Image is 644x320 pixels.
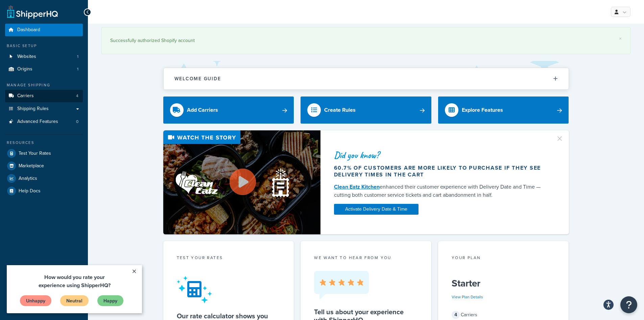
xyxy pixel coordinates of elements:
span: Dashboard [17,27,40,33]
h5: Starter [452,278,555,289]
button: Open Resource Center [620,296,637,313]
span: Help Docs [19,188,41,194]
a: Neutral [53,30,82,41]
a: Unhappy [13,30,45,41]
span: 0 [76,119,78,125]
a: Websites1 [5,50,83,63]
a: Shipping Rules [5,103,83,115]
div: Create Rules [324,105,356,115]
a: Analytics [5,172,83,185]
a: Origins1 [5,63,83,76]
a: Test Your Rates [5,147,83,159]
span: Carriers [17,93,34,99]
a: Carriers4 [5,90,83,102]
h2: Welcome Guide [174,76,221,81]
li: Advanced Features [5,115,83,128]
a: Add Carriers [163,97,294,124]
span: Websites [17,54,36,60]
span: 1 [77,54,78,60]
div: Carriers [452,310,555,320]
div: Basic Setup [5,43,83,49]
div: enhanced their customer experience with Delivery Date and Time — cutting both customer service ti... [334,183,548,199]
li: Websites [5,50,83,63]
div: Add Carriers [187,105,218,115]
a: Help Docs [5,185,83,197]
div: Test your rates [177,255,281,262]
p: we want to hear from you [314,255,418,261]
span: 4 [76,93,78,99]
a: Explore Features [438,97,569,124]
span: How would you rate your experience using ShipperHQ? [32,8,104,24]
span: Advanced Features [17,119,58,125]
div: 60.7% of customers are more likely to purchase if they see delivery times in the cart [334,165,548,178]
a: Happy [90,30,117,41]
a: Create Rules [301,97,431,124]
a: Clean Eatz Kitchen [334,183,380,191]
div: Resources [5,140,83,146]
div: Manage Shipping [5,82,83,88]
span: 4 [452,311,460,319]
div: Explore Features [462,105,503,115]
a: × [619,36,622,41]
a: Marketplace [5,160,83,172]
div: Successfully authorized Shopify account [110,36,622,45]
span: Shipping Rules [17,106,49,112]
div: Did you know? [334,150,548,160]
span: 1 [77,66,78,72]
img: Video thumbnail [163,130,320,234]
div: Your Plan [452,255,555,262]
span: Analytics [19,176,37,182]
li: Origins [5,63,83,76]
a: Activate Delivery Date & Time [334,204,419,215]
button: Welcome Guide [164,68,569,89]
a: Advanced Features0 [5,115,83,128]
a: View Plan Details [452,294,483,300]
span: Marketplace [19,163,44,169]
li: Carriers [5,90,83,102]
span: Test Your Rates [19,151,51,156]
span: Origins [17,66,32,72]
a: Dashboard [5,24,83,36]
